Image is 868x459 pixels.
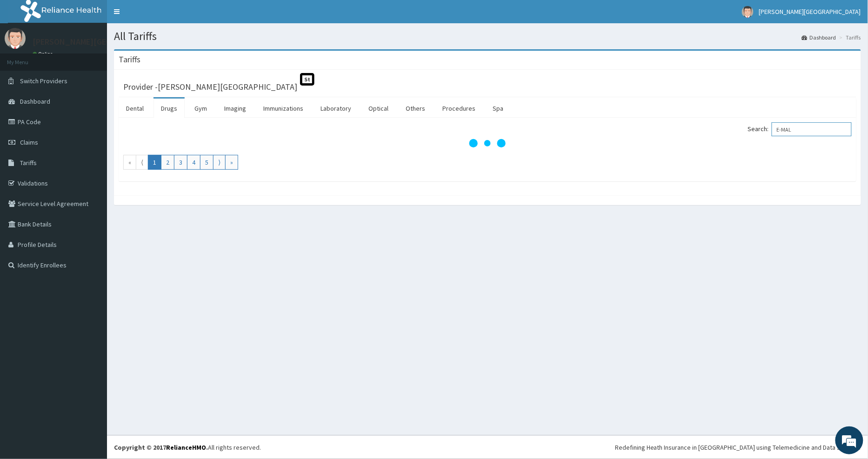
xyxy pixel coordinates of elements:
img: d_794563401_company_1708531726252_794563401 [17,47,38,70]
a: Others [398,99,433,118]
a: Immunizations [256,99,311,118]
span: Switch Providers [20,77,67,85]
a: RelianceHMO [166,443,206,452]
a: Go to page number 3 [174,155,187,170]
span: We're online! [54,117,128,211]
h1: All Tariffs [114,30,861,42]
a: Procedures [435,99,483,118]
div: Redefining Heath Insurance in [GEOGRAPHIC_DATA] using Telemedicine and Data Science! [615,443,861,452]
a: Online [33,51,55,57]
p: [PERSON_NAME][GEOGRAPHIC_DATA] [33,38,170,46]
a: Go to page number 1 [148,155,161,170]
textarea: Type your message and hit 'Enter' [5,254,177,286]
strong: Copyright © 2017 . [114,443,208,452]
span: Tariffs [20,159,37,167]
label: Search: [748,122,852,136]
a: Go to page number 2 [161,155,174,170]
footer: All rights reserved. [107,435,868,459]
h3: Tariffs [119,55,140,64]
a: Drugs [154,99,185,118]
a: Go to last page [225,155,238,170]
div: Minimize live chat window [153,5,175,27]
a: Spa [485,99,511,118]
input: Search: [772,122,852,136]
a: Dental [119,99,151,118]
a: Go to previous page [136,155,148,170]
span: Dashboard [20,97,50,106]
span: St [300,73,314,86]
a: Optical [361,99,396,118]
a: Go to next page [213,155,226,170]
a: Laboratory [313,99,359,118]
a: Go to first page [123,155,136,170]
a: Go to page number 5 [200,155,214,170]
img: User Image [742,6,754,18]
span: Claims [20,138,38,146]
a: Gym [187,99,214,118]
h3: Provider - [PERSON_NAME][GEOGRAPHIC_DATA] [123,83,297,91]
span: [PERSON_NAME][GEOGRAPHIC_DATA] [759,7,861,16]
img: User Image [5,28,26,49]
li: Tariffs [837,33,861,41]
a: Dashboard [802,33,836,41]
a: Imaging [217,99,254,118]
div: Chat with us now [48,52,156,64]
a: Go to page number 4 [187,155,200,170]
svg: audio-loading [469,125,506,162]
